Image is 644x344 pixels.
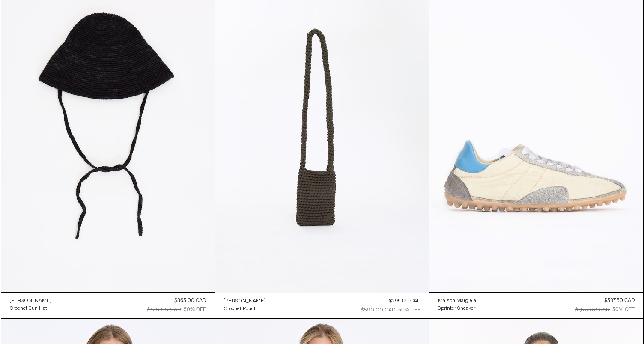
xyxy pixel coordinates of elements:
[612,306,635,314] div: 50% OFF
[361,306,396,314] div: $590.00 CAD
[184,306,206,314] div: 50% OFF
[438,297,476,305] a: Maison Margiela
[389,297,420,305] div: $295.00 CAD
[398,306,420,314] div: 50% OFF
[9,305,47,312] div: Crochet Sun Hat
[224,297,266,305] a: [PERSON_NAME]
[9,305,52,312] a: Crochet Sun Hat
[147,306,181,314] div: $730.00 CAD
[604,297,635,305] div: $587.50 CAD
[575,306,610,314] div: $1,175.00 CAD
[9,297,52,305] a: [PERSON_NAME]
[224,305,266,313] a: Crochet Pouch
[224,298,266,305] div: [PERSON_NAME]
[438,305,476,312] a: Sprinter Sneaker
[438,305,475,312] div: Sprinter Sneaker
[224,305,257,313] div: Crochet Pouch
[174,297,206,305] div: $365.00 CAD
